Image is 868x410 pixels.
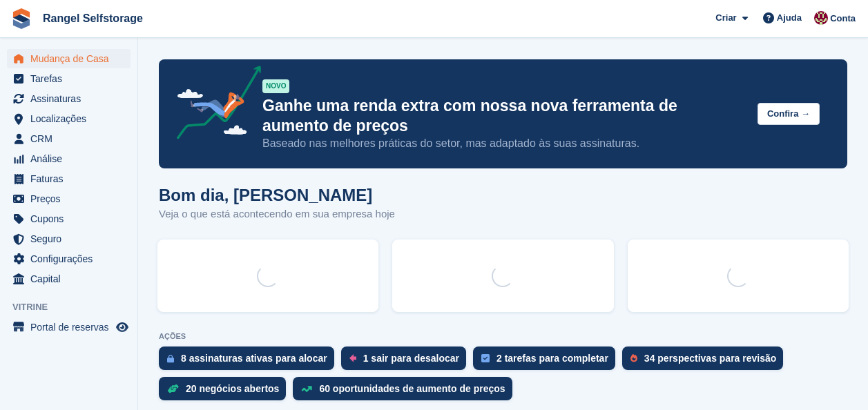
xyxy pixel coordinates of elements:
[7,209,131,228] a: menu
[363,353,459,364] div: 1 sair para desalocar
[7,169,131,188] a: menu
[630,354,637,362] img: prospect-51fa495bee0391a8d652442698ab0144808aea92771e9ea1ae160a38d050c398.svg
[30,249,113,269] span: Configurações
[7,49,131,68] a: menu
[165,66,262,144] img: price-adjustments-announcement-icon-8257ccfd72463d97f412b2fc003d46551f7dbcb40ab6d574587a9cd5c0d94...
[30,209,113,228] span: Cupons
[30,149,113,168] span: Análise
[30,269,113,289] span: Capital
[7,109,131,128] a: menu
[167,354,174,363] img: active_subscription_to_allocate_icon-d502201f5373d7db506a760aba3b589e785aa758c864c3986d89f69b8ff3...
[473,346,622,377] a: 2 tarefas para completar
[7,189,131,208] a: menu
[758,103,820,126] button: Confira →
[644,353,776,364] div: 34 perspectivas para revisão
[481,354,490,362] img: task-75834270c22a3079a89374b754ae025e5fb1db73e45f91037f5363f120a921f8.svg
[181,353,327,364] div: 8 assinaturas ativas para alocar
[7,229,131,248] a: menu
[30,89,113,108] span: Assinaturas
[30,169,113,188] span: Faturas
[30,129,113,148] span: CRM
[496,353,608,364] div: 2 tarefas para completar
[30,318,113,337] span: Portal de reservas
[159,186,395,204] h1: Bom dia, [PERSON_NAME]
[262,136,746,151] p: Baseado nas melhores práticas do setor, mas adaptado às suas assinaturas.
[12,300,137,314] span: Vitrine
[30,229,113,248] span: Seguro
[7,89,131,108] a: menu
[319,383,505,394] div: 60 oportunidades de aumento de preços
[293,377,519,407] a: 60 oportunidades de aumento de preços
[159,206,395,222] p: Veja o que está acontecendo em sua empresa hoje
[30,69,113,88] span: Tarefas
[814,11,828,25] img: Diana Moreira
[159,332,847,341] p: AÇÕES
[830,12,856,26] span: Conta
[37,7,148,30] a: Rangel Selfstorage
[159,377,293,407] a: 20 negócios abertos
[7,149,131,168] a: menu
[186,383,279,394] div: 20 negócios abertos
[349,354,356,362] img: move_outs_to_deallocate_icon-f764333ba52eb49d3ac5e1228854f67142a1ed5810a6f6cc68b1a99e826820c5.svg
[167,384,179,393] img: deal-1b604bf984904fb50ccaf53a9ad4b4a5d6e5aea283cecdc64d6e3604feb123c2.svg
[777,11,802,25] span: Ajuda
[7,318,131,337] a: menu
[30,109,113,128] span: Localizações
[7,249,131,269] a: menu
[622,346,790,377] a: 34 perspectivas para revisão
[7,269,131,289] a: menu
[7,69,131,88] a: menu
[11,8,32,29] img: stora-icon-8386f47178a22dfd0bd8f6a31ec36ba5ce8667c1dd55bd0f319d3a0aa187defe.svg
[262,79,289,93] div: NOVO
[159,346,341,377] a: 8 assinaturas ativas para alocar
[341,346,473,377] a: 1 sair para desalocar
[30,49,113,68] span: Mudança de Casa
[30,189,113,208] span: Preços
[262,96,746,136] p: Ganhe uma renda extra com nossa nova ferramenta de aumento de preços
[301,386,312,392] img: price_increase_opportunities-93ffe204e8149a01c8c9dc8f82e8f89637d9d84a8eef4429ea346261dce0b2c0.svg
[7,129,131,148] a: menu
[715,11,736,25] span: Criar
[114,319,131,335] a: Loja de pré-visualização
